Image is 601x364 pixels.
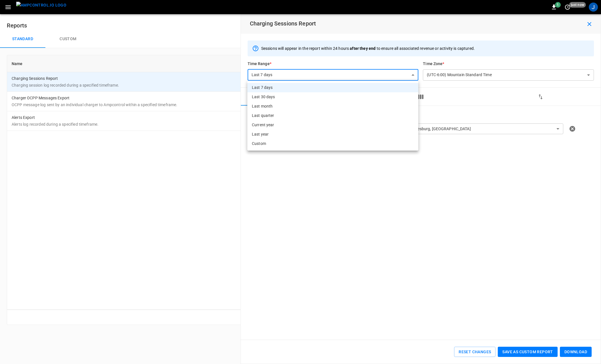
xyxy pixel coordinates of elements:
li: Custom [247,139,418,148]
li: Last month [247,102,418,111]
li: Last 30 days [247,92,418,102]
li: Last year [247,130,418,139]
li: Current year [247,120,418,130]
li: Last quarter [247,111,418,120]
li: Last 7 days [247,83,418,92]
